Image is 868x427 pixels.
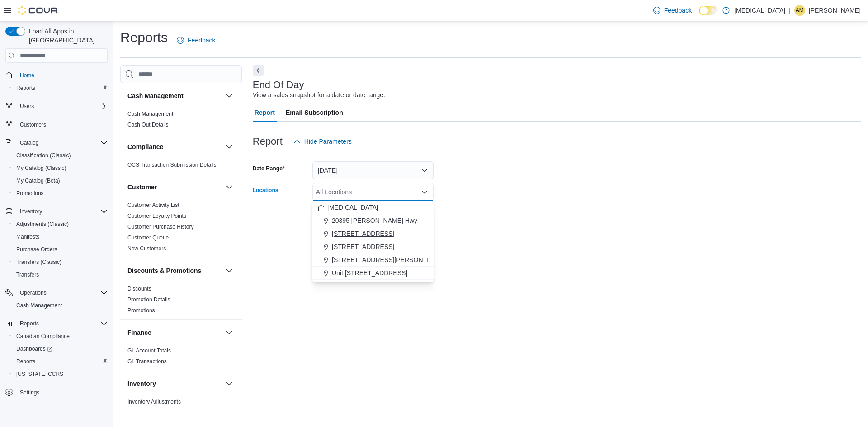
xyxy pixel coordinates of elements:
[16,206,46,217] button: Inventory
[127,358,167,365] a: GL Transactions
[120,200,242,258] div: Customer
[120,283,242,319] div: Discounts & Promotions
[5,65,108,422] nav: Complex example
[127,266,201,275] h3: Discounts & Promotions
[312,201,434,214] button: [MEDICAL_DATA]
[9,149,111,162] button: Classification (Classic)
[253,65,264,76] button: Next
[127,91,222,100] button: Cash Management
[127,142,222,151] button: Compliance
[16,152,71,159] span: Classification (Classic)
[127,162,217,168] a: OCS Transaction Submission Details
[127,111,173,117] a: Cash Management
[9,230,111,243] button: Manifests
[16,287,50,298] button: Operations
[16,345,52,352] span: Dashboards
[224,265,235,276] button: Discounts & Promotions
[127,110,173,117] span: Cash Management
[20,72,34,79] span: Home
[127,142,163,151] h3: Compliance
[13,269,42,280] a: Transfers
[332,242,394,251] span: [STREET_ADDRESS]
[16,258,61,266] span: Transfers (Classic)
[2,205,111,218] button: Inventory
[224,378,235,389] button: Inventory
[16,287,108,298] span: Operations
[13,231,43,242] a: Manifests
[120,28,168,47] h1: Reports
[13,150,108,161] span: Classification (Classic)
[16,101,38,112] button: Users
[16,233,39,240] span: Manifests
[188,36,215,45] span: Feedback
[312,253,434,267] button: [STREET_ADDRESS][PERSON_NAME]
[13,163,70,174] a: My Catalog (Classic)
[13,356,108,367] span: Reports
[127,296,170,303] span: Promotion Details
[127,234,169,241] span: Customer Queue
[127,122,169,128] a: Cash Out Details
[16,119,50,130] a: Customers
[312,227,434,240] button: [STREET_ADDRESS]
[13,231,108,242] span: Manifests
[13,219,108,230] span: Adjustments (Classic)
[13,300,66,311] a: Cash Management
[789,5,791,16] p: |
[20,121,46,128] span: Customers
[127,286,151,292] a: Discounts
[127,202,179,209] span: Customer Activity List
[13,257,65,267] a: Transfers (Classic)
[16,221,69,228] span: Adjustments (Classic)
[332,216,417,225] span: 20395 [PERSON_NAME] Hwy
[9,82,111,94] button: Reports
[127,399,181,405] a: Inventory Adjustments
[9,355,111,368] button: Reports
[312,240,434,253] button: [STREET_ADDRESS]
[304,137,352,146] span: Hide Parameters
[312,161,434,179] button: [DATE]
[13,244,61,255] a: Purchase Orders
[127,296,170,303] a: Promotion Details
[20,103,34,110] span: Users
[127,212,186,220] span: Customer Loyalty Points
[127,245,166,252] a: New Customers
[332,229,394,238] span: [STREET_ADDRESS]
[664,6,692,15] span: Feedback
[127,183,222,192] button: Customer
[16,358,35,365] span: Reports
[809,5,861,16] p: [PERSON_NAME]
[16,164,66,172] span: My Catalog (Classic)
[20,320,39,327] span: Reports
[16,137,42,148] button: Catalog
[127,213,186,219] a: Customer Loyalty Points
[127,161,217,169] span: OCS Transaction Submission Details
[16,69,108,80] span: Home
[16,206,108,217] span: Inventory
[312,201,434,280] div: Choose from the following options
[20,208,42,215] span: Inventory
[13,83,108,94] span: Reports
[120,160,242,174] div: Compliance
[127,183,157,192] h3: Customer
[13,331,108,342] span: Canadian Compliance
[9,343,111,355] a: Dashboards
[120,345,242,371] div: Finance
[253,136,283,147] h3: Report
[2,118,111,131] button: Customers
[796,5,804,16] span: AM
[9,368,111,380] button: [US_STATE] CCRS
[127,347,171,354] a: GL Account Totals
[20,289,47,296] span: Operations
[16,387,43,398] a: Settings
[127,307,155,314] span: Promotions
[13,356,39,367] a: Reports
[18,6,59,15] img: Cova
[13,244,108,255] span: Purchase Orders
[2,386,111,399] button: Settings
[13,219,72,230] a: Adjustments (Classic)
[332,255,447,264] span: [STREET_ADDRESS][PERSON_NAME]
[9,256,111,268] button: Transfers (Classic)
[312,214,434,227] button: 20395 [PERSON_NAME] Hwy
[25,27,108,45] span: Load All Apps in [GEOGRAPHIC_DATA]
[9,243,111,256] button: Purchase Orders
